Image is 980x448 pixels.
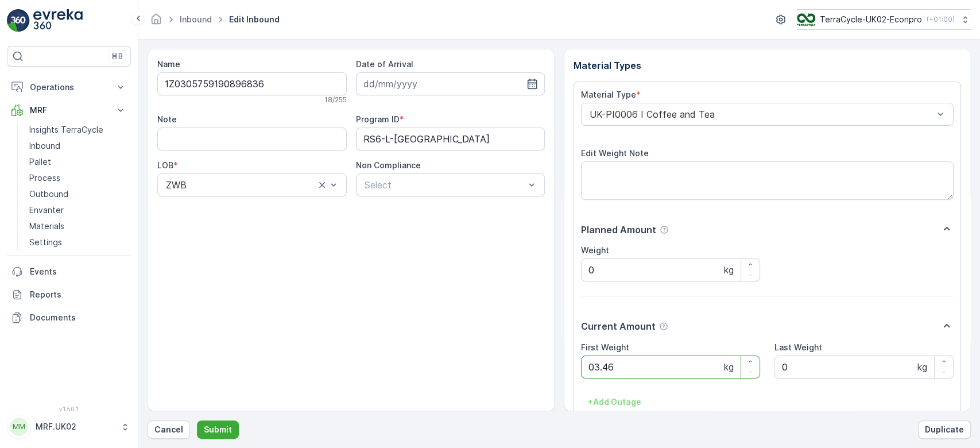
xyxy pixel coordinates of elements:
p: Select [365,178,525,192]
label: Edit Weight Note [581,148,649,158]
span: Name : [10,188,38,198]
a: Inbound [25,138,131,154]
span: Asset Type : [10,264,61,274]
p: Duplicate [925,424,964,435]
img: logo [7,9,30,32]
p: Operations [30,82,108,93]
input: dd/mm/yyyy [356,72,545,95]
p: Material Types [574,59,961,72]
p: Pallet [29,156,51,168]
p: MRF [30,105,108,116]
p: Insights TerraCycle [29,124,103,136]
p: Materials [29,221,64,232]
p: Parcel_UK02 #1625 [445,10,533,24]
label: First Weight [581,342,629,352]
a: Outbound [25,186,131,202]
span: Total Weight : [10,207,67,217]
button: +Add Outage [581,393,648,411]
a: Documents [7,306,131,329]
p: ⌘B [111,52,123,61]
p: Settings [29,237,62,248]
p: ( +01:00 ) [927,15,955,24]
label: Non Compliance [356,160,421,170]
a: Pallet [25,154,131,170]
div: Help Tooltip Icon [660,225,669,234]
p: Envanter [29,204,64,216]
a: Homepage [150,17,162,27]
span: - [60,226,64,236]
span: Tare Weight : [10,245,64,255]
span: v 1.50.1 [7,405,131,412]
p: 18 / 255 [324,95,347,105]
label: Weight [581,245,609,255]
button: TerraCycle-UK02-Econpro(+01:00) [797,9,971,30]
label: Name [157,59,180,69]
button: Duplicate [918,420,971,439]
div: Help Tooltip Icon [659,322,668,331]
span: 30 [64,245,75,255]
p: Cancel [154,424,183,435]
label: Last Weight [774,342,822,352]
a: Inbound [180,14,212,24]
label: Material Type [581,90,636,99]
p: Process [29,172,60,184]
button: Submit [197,420,239,439]
p: + Add Outage [588,396,641,408]
a: Process [25,170,131,186]
span: Parcel_UK02 #1625 [38,188,113,198]
button: MRF [7,99,131,122]
button: Operations [7,76,131,99]
a: Settings [25,234,131,250]
p: Planned Amount [581,223,656,237]
span: Net Weight : [10,226,60,236]
label: Program ID [356,114,400,124]
label: Date of Arrival [356,59,413,69]
p: TerraCycle-UK02-Econpro [820,14,922,25]
div: MM [10,418,28,436]
p: Inbound [29,140,60,152]
span: Edit Inbound [227,14,282,25]
img: logo_light-DOdMpM7g.png [33,9,83,32]
p: kg [724,360,734,374]
p: Current Amount [581,319,656,333]
p: Outbound [29,188,68,200]
a: Envanter [25,202,131,218]
a: Insights TerraCycle [25,122,131,138]
p: MRF.UK02 [36,421,115,432]
button: Cancel [148,420,190,439]
a: Reports [7,283,131,306]
p: kg [917,360,927,374]
p: Submit [204,424,232,435]
p: Reports [30,289,126,300]
span: 30 [67,207,78,217]
p: kg [724,263,734,277]
span: UK-A0021 I Non aluminium flexibles [49,283,191,293]
label: Note [157,114,177,124]
img: terracycle_logo_wKaHoWT.png [797,13,815,26]
button: MMMRF.UK02 [7,415,131,439]
p: Events [30,266,126,277]
a: Events [7,260,131,283]
span: BigBag [61,264,88,274]
span: Material : [10,283,49,293]
p: Documents [30,312,126,323]
a: Materials [25,218,131,234]
label: LOB [157,160,173,170]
